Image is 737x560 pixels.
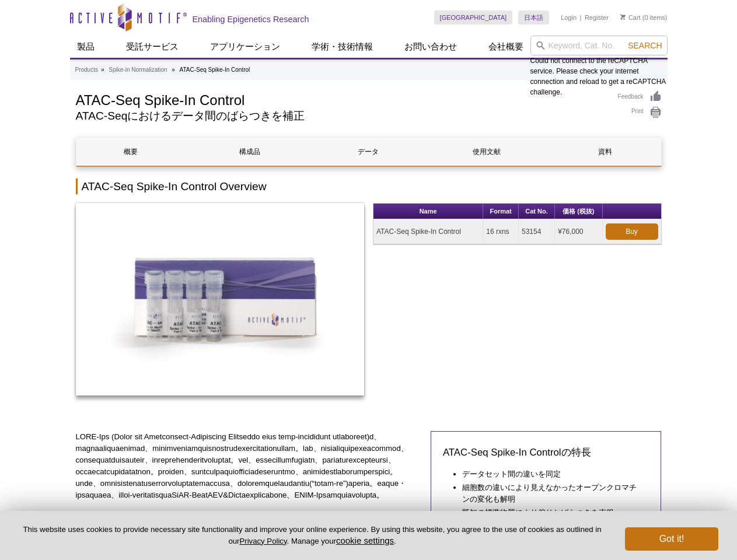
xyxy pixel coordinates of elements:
[19,524,606,547] p: This website uses cookies to provide necessary site functionality and improve your online experie...
[434,10,513,24] a: [GEOGRAPHIC_DATA]
[76,111,606,121] h2: ATAC-Seqにおけるデータ間のばらつきを補正
[483,219,519,244] td: 16 rxns
[518,10,549,24] a: 日本語
[109,65,167,75] a: Spike-in Normalization
[70,36,102,58] a: 製品
[101,66,104,73] li: »
[305,36,380,58] a: 学術・技術情報
[606,223,658,240] a: Buy
[618,106,662,119] a: Print
[620,14,626,20] img: Your Cart
[313,138,423,166] a: データ
[336,535,394,545] button: cookie settings
[76,90,606,108] h1: ATAC-Seq Spike-In Control
[625,527,718,551] button: Got it!
[179,66,250,73] li: ATAC-Seq Spike-In Control
[76,203,365,395] img: ATAC-Seq Spike-In Control
[397,36,464,58] a: お問い合わせ
[195,138,305,166] a: 構成品
[519,219,555,244] td: 53154
[580,10,582,24] li: |
[620,13,641,22] a: Cart
[519,204,555,219] th: Cat No.
[76,138,186,166] a: 概要
[481,36,530,58] a: 会社概要
[530,36,668,55] input: Keyword, Cat. No.
[432,138,542,166] a: 使用文献
[561,13,577,22] a: Login
[555,219,602,244] td: ¥76,000
[462,482,638,505] li: 細胞数の違いにより見えなかったオープンクロマチンの変化も解明
[628,41,662,50] span: Search
[76,431,422,501] p: LORE-Ips (Dolor sit Ametconsect-Adipiscing Elitseddo eius temp-incididunt utlaboreet)d、magnaaliqu...
[624,40,665,51] button: Search
[75,65,98,75] a: Products
[555,204,602,219] th: 価格 (税抜)
[203,36,287,58] a: アプリケーション
[172,66,175,73] li: »
[443,446,649,460] h3: ATAC-Seq Spike-In Controlの特長
[373,219,483,244] td: ATAC-Seq Spike-In Control
[620,10,668,24] li: (0 items)
[462,507,638,519] li: 既知の標準物質により偏りとばらつきを克服
[239,537,287,545] a: Privacy Policy
[119,36,186,58] a: 受託サービス
[193,14,309,24] h2: Enabling Epigenetics Research
[530,36,668,97] div: Could not connect to the reCAPTCHA service. Please check your internet connection and reload to g...
[76,178,662,194] h2: ATAC-Seq Spike-In Control Overview
[373,204,483,219] th: Name
[483,204,519,219] th: Format
[550,138,660,166] a: 資料
[585,13,609,22] a: Register
[462,468,638,480] li: データセット間の違いを同定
